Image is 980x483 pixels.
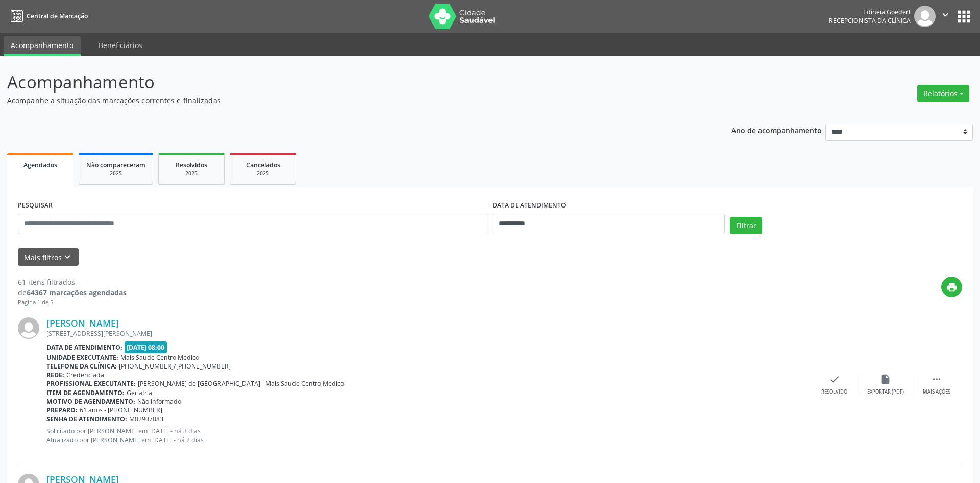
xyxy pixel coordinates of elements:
[120,353,199,362] span: Mais Saude Centro Medico
[821,388,847,396] div: Resolvido
[46,343,122,352] b: Data de atendimento:
[940,9,951,20] i: 
[246,160,280,169] span: Cancelados
[955,8,973,26] button: apps
[18,287,127,298] div: de
[137,397,181,406] span: Não informado
[86,170,145,177] div: 2025
[27,12,88,20] span: Central de Marcação
[23,160,57,169] span: Agendados
[7,8,88,25] a: Central de Marcação
[91,36,150,54] a: Beneficiários
[936,6,955,27] button: 
[829,8,911,16] div: Edineia Goedert
[66,371,104,379] span: Credenciada
[176,160,207,169] span: Resolvidos
[46,397,135,406] b: Motivo de agendamento:
[7,70,683,95] p: Acompanhamento
[46,362,117,371] b: Telefone da clínica:
[880,374,891,385] i: insert_drive_file
[138,379,344,388] span: [PERSON_NAME] de [GEOGRAPHIC_DATA] - Mais Saude Centro Medico
[86,160,145,169] span: Não compareceram
[7,95,683,106] p: Acompanhe a situação das marcações correntes e finalizadas
[119,362,231,371] span: [PHONE_NUMBER]/[PHONE_NUMBER]
[62,251,73,263] i: keyboard_arrow_down
[941,277,962,297] button: print
[46,353,118,362] b: Unidade executante:
[125,341,167,353] span: [DATE] 08:00
[166,170,217,177] div: 2025
[46,329,809,338] div: [STREET_ADDRESS][PERSON_NAME]
[829,16,911,25] span: Recepcionista da clínica
[46,388,125,397] b: Item de agendamento:
[46,317,119,329] a: [PERSON_NAME]
[18,248,79,266] button: Mais filtroskeyboard_arrow_down
[129,415,163,423] span: M02907083
[18,277,127,287] div: 61 itens filtrados
[730,217,762,234] button: Filtrar
[493,198,566,214] label: DATA DE ATENDIMENTO
[46,379,136,388] b: Profissional executante:
[829,374,840,385] i: check
[127,388,152,397] span: Geriatria
[946,282,958,293] i: print
[27,288,127,297] strong: 64367 marcações agendadas
[46,427,809,444] p: Solicitado por [PERSON_NAME] em [DATE] - há 3 dias Atualizado por [PERSON_NAME] em [DATE] - há 2 ...
[18,317,39,339] img: img
[18,198,53,214] label: PESQUISAR
[917,85,969,102] button: Relatórios
[914,6,936,27] img: img
[237,170,288,177] div: 2025
[80,406,162,415] span: 61 anos - [PHONE_NUMBER]
[18,298,127,307] div: Página 1 de 5
[931,374,942,385] i: 
[46,406,78,415] b: Preparo:
[46,371,64,379] b: Rede:
[4,36,81,56] a: Acompanhamento
[923,388,950,396] div: Mais ações
[867,388,904,396] div: Exportar (PDF)
[731,124,822,136] p: Ano de acompanhamento
[46,415,127,423] b: Senha de atendimento:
